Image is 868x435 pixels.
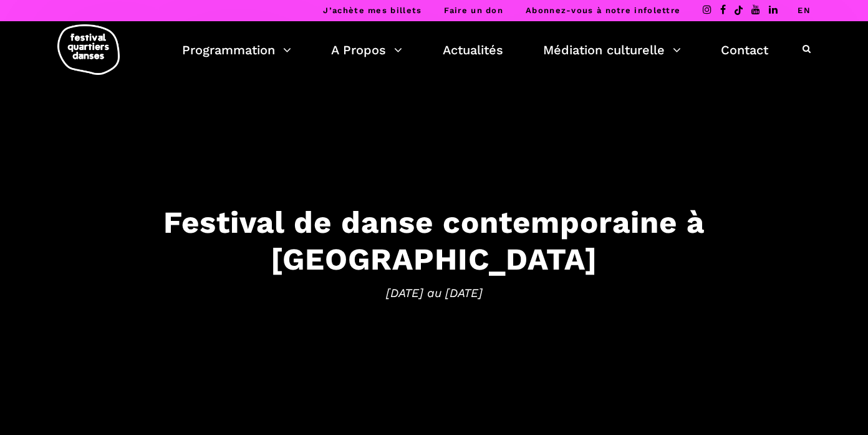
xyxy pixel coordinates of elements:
a: Médiation culturelle [543,39,681,61]
a: J’achète mes billets [323,6,422,15]
h3: Festival de danse contemporaine à [GEOGRAPHIC_DATA] [47,204,821,278]
a: A Propos [331,39,402,61]
a: EN [798,6,811,15]
a: Programmation [182,39,291,61]
a: Faire un don [444,6,503,15]
img: logo-fqd-med [57,24,120,75]
a: Abonnez-vous à notre infolettre [526,6,680,15]
span: [DATE] au [DATE] [47,283,821,302]
a: Actualités [443,39,503,61]
a: Contact [721,39,768,61]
